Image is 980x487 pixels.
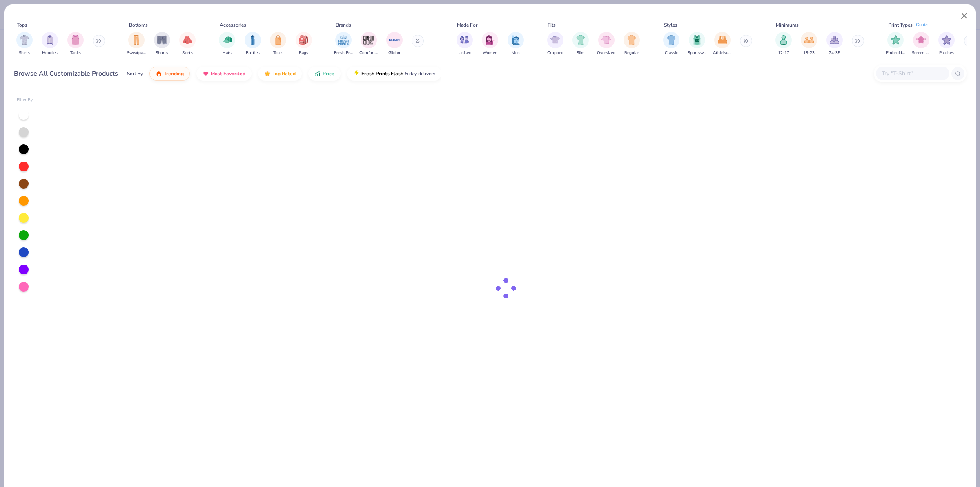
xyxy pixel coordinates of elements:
[156,70,162,77] img: trending.gif
[127,70,143,77] div: Sort By
[296,32,312,56] div: filter for Bags
[916,35,926,45] img: Screen Print Image
[459,50,471,56] span: Unisex
[508,32,524,56] div: filter for Men
[779,35,788,45] img: 12-17 Image
[663,32,679,56] div: filter for Classic
[245,32,261,56] button: filter button
[16,32,33,56] div: filter for Shirts
[42,32,58,56] div: filter for Hoodies
[460,35,469,45] img: Unisex Image
[386,32,403,56] button: filter button
[881,69,944,78] input: Try "T-Shirt"
[457,21,477,29] div: Made For
[264,70,271,77] img: TopRated.gif
[912,50,931,56] span: Screen Print
[667,35,676,45] img: Classic Image
[14,69,118,79] div: Browse All Customizable Products
[299,35,308,45] img: Bags Image
[179,32,196,56] div: filter for Skirts
[359,32,378,56] button: filter button
[957,8,972,24] button: Close
[296,32,312,56] button: filter button
[627,35,637,45] img: Regular Image
[308,67,341,81] button: Price
[572,32,589,56] div: filter for Slim
[939,50,954,56] span: Patches
[149,67,190,81] button: Trending
[258,67,302,81] button: Top Rated
[512,50,520,56] span: Men
[624,32,640,56] button: filter button
[550,35,560,45] img: Cropped Image
[547,32,563,56] div: filter for Cropped
[938,32,955,56] button: filter button
[347,67,441,81] button: Fresh Prints Flash5 day delivery
[196,67,252,81] button: Most Favorited
[336,21,351,29] div: Brands
[577,50,585,56] span: Slim
[778,50,789,56] span: 12-17
[713,32,732,56] button: filter button
[223,50,232,56] span: Hats
[182,50,193,56] span: Skirts
[363,34,375,46] img: Comfort Colors Image
[886,50,905,56] span: Embroidery
[323,70,334,77] span: Price
[713,50,732,56] span: Athleisure
[388,34,401,46] img: Gildan Image
[891,35,900,45] img: Embroidery Image
[548,21,556,29] div: Fits
[270,32,286,56] div: filter for Totes
[359,50,378,56] span: Comfort Colors
[273,50,283,56] span: Totes
[776,21,799,29] div: Minimums
[597,32,615,56] button: filter button
[274,35,283,45] img: Totes Image
[127,32,146,56] div: filter for Sweatpants
[801,32,817,56] button: filter button
[337,34,350,46] img: Fresh Prints Image
[334,32,353,56] div: filter for Fresh Prints
[17,97,33,103] div: Filter By
[624,50,639,56] span: Regular
[508,32,524,56] button: filter button
[804,35,814,45] img: 18-23 Image
[17,21,27,29] div: Tops
[70,50,81,56] span: Tanks
[211,70,245,77] span: Most Favorited
[483,50,497,56] span: Women
[718,35,727,45] img: Athleisure Image
[826,32,843,56] div: filter for 24-35
[457,32,473,56] div: filter for Unisex
[219,32,235,56] div: filter for Hats
[127,32,146,56] button: filter button
[203,70,209,77] img: most_fav.gif
[576,35,585,45] img: Slim Image
[157,35,167,45] img: Shorts Image
[220,21,246,29] div: Accessories
[665,50,678,56] span: Classic
[299,50,308,56] span: Bags
[886,32,905,56] button: filter button
[829,50,840,56] span: 24-35
[16,32,33,56] button: filter button
[886,32,905,56] div: filter for Embroidery
[132,35,141,45] img: Sweatpants Image
[888,21,913,29] div: Print Types
[334,32,353,56] button: filter button
[916,22,928,29] div: Guide
[547,32,563,56] button: filter button
[457,32,473,56] button: filter button
[353,70,360,77] img: flash.gif
[775,32,792,56] button: filter button
[405,69,435,79] span: 5 day delivery
[663,32,679,56] button: filter button
[42,50,58,56] span: Hoodies
[361,70,403,77] span: Fresh Prints Flash
[245,32,261,56] div: filter for Bottles
[67,32,84,56] div: filter for Tanks
[688,32,706,56] button: filter button
[183,35,192,45] img: Skirts Image
[826,32,843,56] button: filter button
